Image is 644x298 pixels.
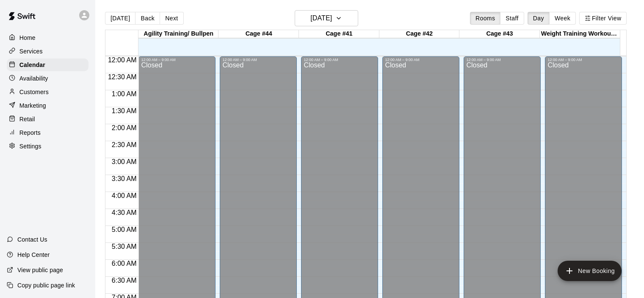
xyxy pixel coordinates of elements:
[19,115,35,123] p: Retail
[17,266,63,274] p: View public page
[110,141,139,148] span: 2:30 AM
[310,12,332,24] h6: [DATE]
[7,58,88,71] a: Calendar
[17,281,75,290] p: Copy public page link
[110,107,139,114] span: 1:30 AM
[19,128,41,137] p: Reports
[110,90,139,97] span: 1:00 AM
[106,73,139,81] span: 12:30 AM
[295,10,358,26] button: [DATE]
[459,30,540,38] div: Cage #43
[141,58,213,62] div: 12:00 AM – 9:00 AM
[466,58,538,62] div: 12:00 AM – 9:00 AM
[222,58,294,62] div: 12:00 AM – 9:00 AM
[19,142,41,150] p: Settings
[17,235,47,244] p: Contact Us
[110,226,139,233] span: 5:00 AM
[17,251,50,259] p: Help Center
[110,209,139,216] span: 4:30 AM
[110,158,139,165] span: 3:00 AM
[19,47,43,56] p: Services
[7,31,88,44] a: Home
[379,30,460,38] div: Cage #42
[160,12,183,25] button: Next
[299,30,379,38] div: Cage #41
[138,30,219,38] div: Agility Training/ Bullpen
[304,58,376,62] div: 12:00 AM – 9:00 AM
[385,58,457,62] div: 12:00 AM – 9:00 AM
[19,33,36,42] p: Home
[7,113,88,125] a: Retail
[110,124,139,131] span: 2:00 AM
[7,45,88,58] a: Services
[218,30,299,38] div: Cage #44
[106,56,139,64] span: 12:00 AM
[19,101,46,110] p: Marketing
[7,140,88,153] a: Settings
[7,86,88,98] a: Customers
[110,277,139,284] span: 6:30 AM
[7,99,88,112] a: Marketing
[19,61,45,69] p: Calendar
[470,12,500,25] button: Rooms
[110,243,139,250] span: 5:30 AM
[500,12,524,25] button: Staff
[110,260,139,267] span: 6:00 AM
[558,261,622,281] button: add
[528,12,550,25] button: Day
[19,88,49,96] p: Customers
[579,12,627,25] button: Filter View
[110,192,139,199] span: 4:00 AM
[110,175,139,182] span: 3:30 AM
[105,12,135,25] button: [DATE]
[547,58,619,62] div: 12:00 AM – 9:00 AM
[7,72,88,85] a: Availability
[19,74,48,83] p: Availability
[7,126,88,139] a: Reports
[135,12,160,25] button: Back
[549,12,576,25] button: Week
[540,30,620,38] div: Weight Training Workout Area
